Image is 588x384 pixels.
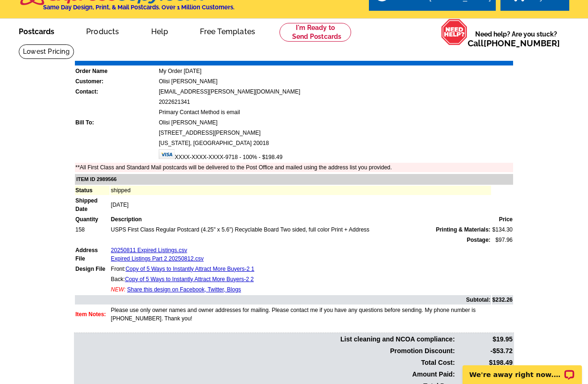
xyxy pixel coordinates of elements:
[110,186,491,195] td: shipped
[75,225,110,234] td: 158
[468,29,565,48] span: Need help? Are you stuck?
[158,87,513,96] td: [EMAIL_ADDRESS][PERSON_NAME][DOMAIN_NAME]
[110,225,491,234] td: USPS First Class Regular Postcard (4.25" x 5.6") Recyclable Board Two sided, full color Print + A...
[110,264,491,274] td: Front:
[125,276,254,283] a: Copy of 5 Ways to Instantly Attract More Buyers-2 2
[75,246,110,263] td: Address File
[492,295,513,304] td: $232.26
[110,305,491,323] td: Please use only owner names and owner addresses for mailing. Please contact me if you have any qu...
[492,235,513,245] td: $97.96
[75,163,513,172] td: **All First Class and Standard Mail postcards will be delivered to the Post Office and mailed usi...
[436,225,491,234] span: Printing & Materials:
[110,196,491,214] td: [DATE]
[158,97,513,107] td: 2022621341
[159,149,175,159] img: visa.gif
[75,311,106,318] font: Item Notes:
[127,286,241,293] a: Share this design on Facebook, Twitter, Blogs
[75,118,157,127] td: Bill To:
[158,77,513,86] td: Olisi [PERSON_NAME]
[75,186,110,195] td: Status
[111,286,125,293] span: NEW:
[158,66,513,76] td: My Order [DATE]
[158,128,513,138] td: [STREET_ADDRESS][PERSON_NAME]
[110,215,491,224] td: Description
[4,20,69,42] a: Postcards
[75,77,157,86] td: Customer:
[136,20,184,42] a: Help
[43,4,235,11] h4: Same Day Design, Print, & Mail Postcards. Over 1 Million Customers.
[75,174,513,185] td: ITEM ID 2989566
[468,38,560,48] span: Call
[125,266,254,272] a: Copy of 5 Ways to Instantly Attract More Buyers-2 1
[158,138,513,148] td: [US_STATE], [GEOGRAPHIC_DATA] 20018
[185,20,270,42] a: Free Templates
[75,215,110,224] td: Quantity
[158,149,513,162] td: XXXX-XXXX-XXXX-9718 - 100% - $198.49
[75,369,456,380] td: Amount Paid:
[456,334,513,345] td: $19.95
[158,118,513,127] td: Olisi [PERSON_NAME]
[492,215,513,224] td: Price
[456,346,513,356] td: -$53.72
[484,38,560,48] a: [PHONE_NUMBER]
[75,196,110,214] td: Shipped Date
[492,225,513,234] td: $134.30
[75,357,456,368] td: Total Cost:
[441,19,468,45] img: help
[75,346,456,356] td: Promotion Discount:
[467,237,491,243] strong: Postage:
[75,295,491,304] td: Subtotal:
[71,20,134,42] a: Products
[75,66,157,76] td: Order Name
[75,264,110,274] td: Design File
[75,334,456,345] td: List cleaning and NCOA compliance:
[111,247,187,254] a: 20250811 Expired Listings.csv
[111,255,204,262] a: Expired Listings Part 2 20250812.csv
[110,275,491,284] td: Back:
[75,87,157,96] td: Contact:
[456,355,588,384] iframe: LiveChat chat widget
[158,108,513,117] td: Primary Contact Method is email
